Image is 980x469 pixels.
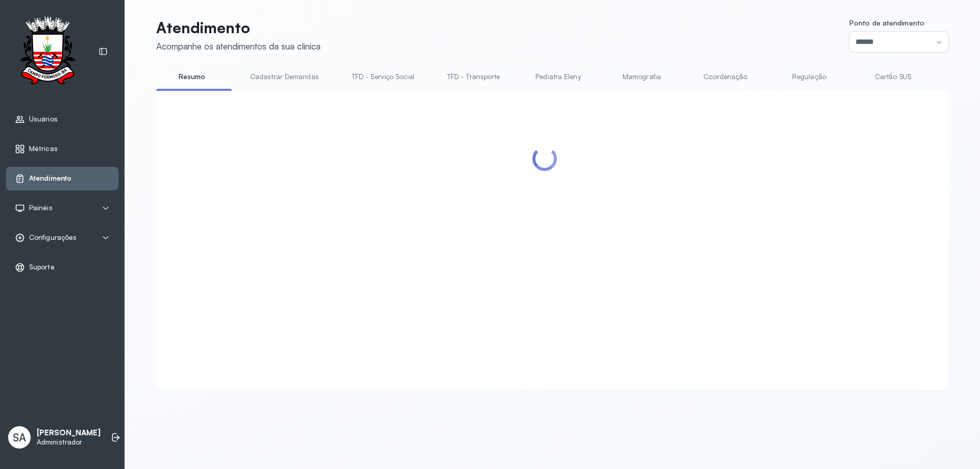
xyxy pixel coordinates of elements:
span: Configurações [29,233,77,242]
img: Logotipo do estabelecimento [11,16,84,87]
a: TFD - Serviço Social [341,68,425,85]
a: Atendimento [15,174,110,184]
p: Administrador [37,438,101,447]
div: Acompanhe os atendimentos da sua clínica [156,41,321,52]
a: Métricas [15,144,110,154]
a: Cartão SUS [857,68,928,85]
a: Pediatra Eleny [522,68,594,85]
a: Usuários [15,114,110,125]
a: Regulação [773,68,845,85]
span: Ponto de atendimento [849,18,924,27]
span: Painéis [29,204,53,212]
span: Usuários [29,115,58,124]
a: Mamografia [606,68,677,85]
p: [PERSON_NAME] [37,428,101,438]
a: Cadastrar Demandas [240,68,329,85]
a: Resumo [156,68,228,85]
a: Coordenação [690,68,761,85]
span: Suporte [29,263,55,271]
a: TFD - Transporte [437,68,510,85]
span: Atendimento [29,174,71,183]
span: Métricas [29,144,58,153]
p: Atendimento [156,18,321,37]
